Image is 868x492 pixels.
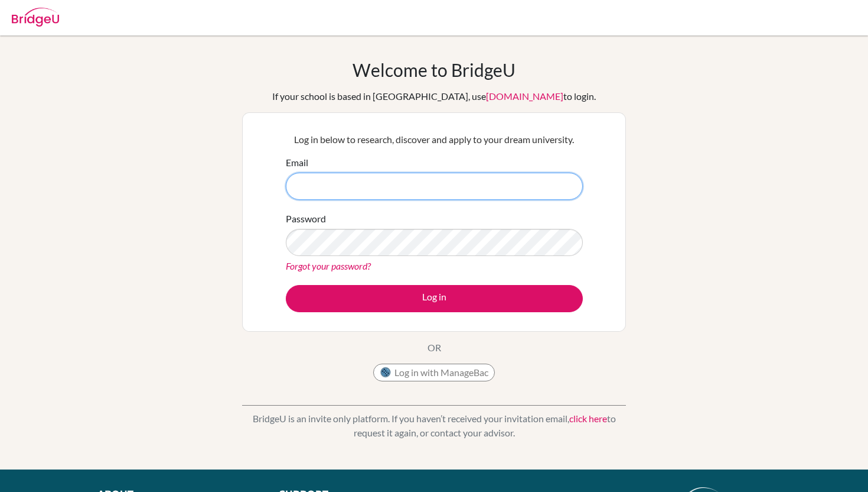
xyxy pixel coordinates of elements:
p: Log in below to research, discover and apply to your dream university. [286,132,583,147]
a: Forgot your password? [286,260,371,271]
label: Email [286,156,308,170]
div: If your school is based in [GEOGRAPHIC_DATA], use to login. [272,89,596,103]
button: Log in [286,285,583,312]
p: OR [428,341,441,355]
a: [DOMAIN_NAME] [486,90,563,102]
label: Password [286,212,326,226]
p: BridgeU is an invite only platform. If you haven’t received your invitation email, to request it ... [242,412,626,440]
button: Log in with ManageBac [373,364,495,381]
h1: Welcome to BridgeU [353,59,515,80]
img: Bridge-U [12,8,59,27]
a: click here [569,413,607,424]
